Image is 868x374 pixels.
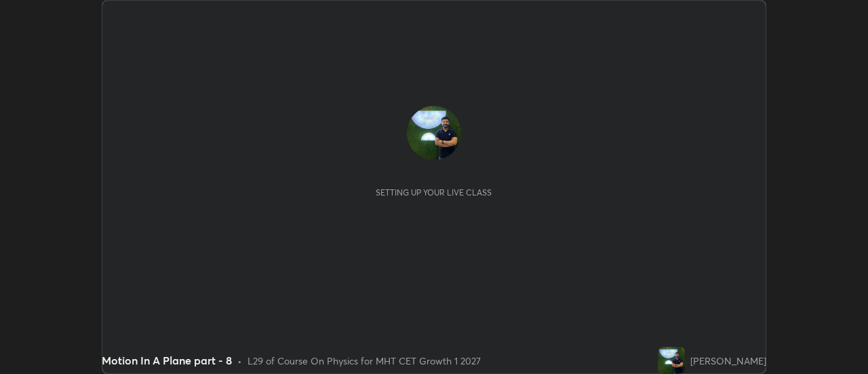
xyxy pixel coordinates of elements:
img: f0fae9d97c1e44ffb6a168521d894f25.jpg [407,106,461,160]
div: Motion In A Plane part - 8 [102,352,232,369]
img: f0fae9d97c1e44ffb6a168521d894f25.jpg [658,347,685,374]
div: Setting up your live class [376,187,492,198]
div: • [237,354,242,368]
div: [PERSON_NAME] [690,354,766,368]
div: L29 of Course On Physics for MHT CET Growth 1 2027 [248,354,481,368]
